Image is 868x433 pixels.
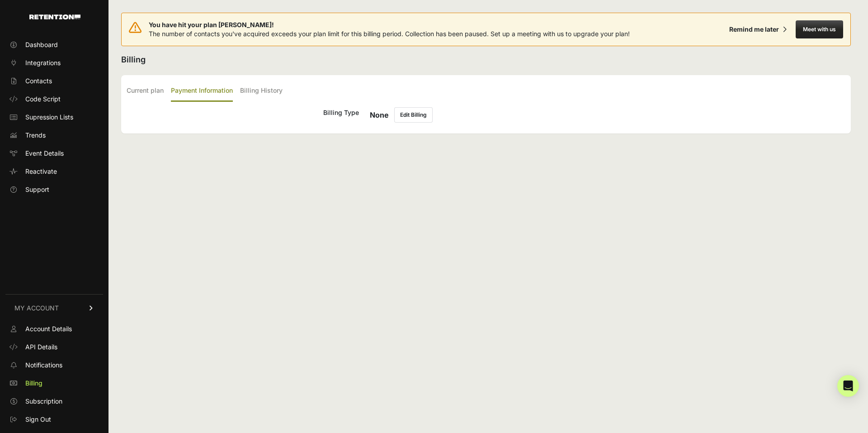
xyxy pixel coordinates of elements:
[171,81,233,102] label: Payment Information
[25,95,61,104] span: Code Script
[394,107,433,123] button: Edit Billing
[5,376,103,390] a: Billing
[25,40,58,49] span: Dashboard
[25,58,61,67] span: Integrations
[5,92,103,106] a: Code Script
[5,146,103,161] a: Event Details
[5,56,103,70] a: Integrations
[5,74,103,88] a: Contacts
[25,167,57,176] span: Reactivate
[370,109,389,120] h6: None
[25,379,42,388] span: Billing
[5,340,103,354] a: API Details
[25,185,49,194] span: Support
[25,149,64,158] span: Event Details
[25,415,51,424] span: Sign Out
[837,375,859,397] div: Open Intercom Messenger
[25,324,72,333] span: Account Details
[127,81,164,102] label: Current plan
[127,107,359,123] div: Billing Type
[5,110,103,124] a: Supression Lists
[796,20,843,38] button: Meet with us
[5,412,103,427] a: Sign Out
[121,53,851,66] h2: Billing
[14,304,59,313] span: MY ACCOUNT
[240,81,283,102] label: Billing History
[25,76,52,86] span: Contacts
[5,164,103,179] a: Reactivate
[25,343,57,352] span: API Details
[25,397,62,406] span: Subscription
[5,182,103,197] a: Support
[25,131,46,140] span: Trends
[5,394,103,409] a: Subscription
[149,30,630,38] span: The number of contacts you've acquired exceeds your plan limit for this billing period. Collectio...
[729,25,779,34] div: Remind me later
[5,128,103,143] a: Trends
[149,20,630,29] span: You have hit your plan [PERSON_NAME]!
[726,21,790,38] button: Remind me later
[25,113,73,122] span: Supression Lists
[5,294,103,322] a: MY ACCOUNT
[5,358,103,372] a: Notifications
[25,361,62,370] span: Notifications
[29,14,80,19] img: Retention.com
[5,38,103,52] a: Dashboard
[5,322,103,336] a: Account Details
